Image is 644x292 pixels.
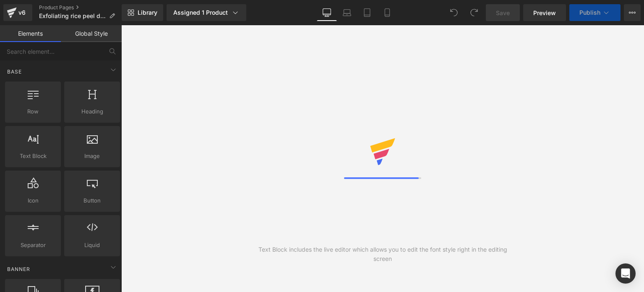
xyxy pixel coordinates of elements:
span: Base [6,68,23,76]
span: Save [496,8,510,17]
div: Assigned 1 Product [173,8,240,17]
span: Row [8,107,58,116]
a: Product Pages [39,4,122,11]
div: Text Block includes the live editor which allows you to edit the font style right in the editing ... [252,245,514,263]
a: Laptop [337,4,357,21]
a: Global Style [61,25,122,42]
button: More [624,4,641,21]
div: Open Intercom Messenger [615,263,636,284]
span: Button [67,196,117,205]
span: Exfoliating rice peel duo [39,13,106,19]
span: Library [138,9,157,16]
a: New Library [122,4,163,21]
span: Separator [8,241,58,250]
a: Preview [523,4,566,21]
button: Publish [569,4,621,21]
span: Heading [67,107,117,116]
a: v6 [3,4,32,21]
span: Liquid [67,241,117,250]
span: Preview [533,8,556,17]
span: Banner [6,265,31,273]
span: Text Block [8,152,58,160]
span: Image [67,152,117,160]
button: Redo [466,4,482,21]
a: Desktop [317,4,337,21]
a: Mobile [377,4,397,21]
a: Tablet [357,4,377,21]
div: v6 [17,7,27,18]
span: Publish [579,9,600,16]
button: Undo [446,4,462,21]
span: Icon [8,196,58,205]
